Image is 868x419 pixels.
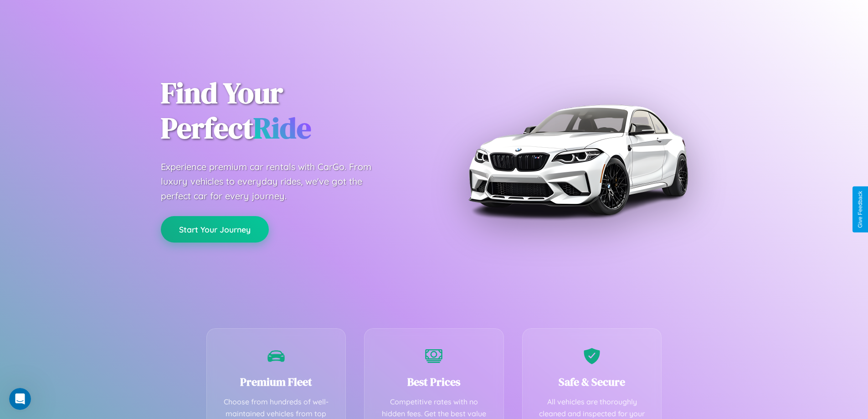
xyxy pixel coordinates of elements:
h3: Premium Fleet [221,374,332,389]
span: Ride [253,108,311,148]
img: Premium BMW car rental vehicle [464,46,692,274]
h3: Safe & Secure [536,374,648,389]
h1: Find Your Perfect [161,76,421,146]
iframe: Intercom live chat [9,388,31,410]
h3: Best Prices [378,374,490,389]
button: Start Your Journey [161,216,269,243]
div: Give Feedback [857,191,863,228]
p: Experience premium car rentals with CarGo. From luxury vehicles to everyday rides, we've got the ... [161,160,389,203]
